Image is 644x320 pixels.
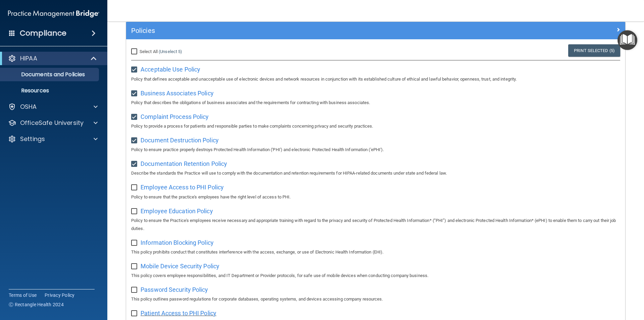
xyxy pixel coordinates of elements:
[20,103,37,111] p: OSHA
[4,71,96,78] p: Documents and Policies
[131,248,620,256] p: This policy prohibits conduct that constitutes interference with the access, exchange, or use of ...
[8,7,99,20] img: PMB logo
[131,217,620,233] p: Policy to ensure the Practice's employees receive necessary and appropriate training with regard ...
[131,272,620,280] p: This policy covers employee responsibilities, and IT Department or Provider protocols, for safe u...
[131,99,620,107] p: Policy that describes the obligations of business associates and the requirements for contracting...
[141,160,227,167] span: Documentation Retention Policy
[131,193,620,201] p: Policy to ensure that the practice's employees have the right level of access to PHI.
[8,119,98,127] a: OfficeSafe University
[9,301,64,308] span: Ⓒ Rectangle Health 2024
[141,310,216,317] span: Patient Access to PHI Policy
[8,135,98,143] a: Settings
[528,272,636,299] iframe: Drift Widget Chat Controller
[9,292,37,299] a: Terms of Use
[45,292,75,299] a: Privacy Policy
[20,135,45,143] p: Settings
[141,286,208,293] span: Password Security Policy
[131,27,495,34] h5: Policies
[4,87,96,94] p: Resources
[131,25,620,36] a: Policies
[618,30,637,50] button: Open Resource Center
[131,295,620,303] p: This policy outlines password regulations for corporate databases, operating systems, and devices...
[141,66,200,73] span: Acceptable Use Policy
[141,184,224,191] span: Employee Access to PHI Policy
[141,113,209,120] span: Complaint Process Policy
[140,49,158,54] span: Select All
[131,169,620,177] p: Describe the standards the Practice will use to comply with the documentation and retention requi...
[141,208,213,215] span: Employee Education Policy
[20,29,66,38] h4: Compliance
[159,49,182,54] a: (Unselect 5)
[131,75,620,83] p: Policy that defines acceptable and unacceptable use of electronic devices and network resources i...
[20,119,84,127] p: OfficeSafe University
[141,239,214,246] span: Information Blocking Policy
[20,54,37,62] p: HIPAA
[141,263,219,270] span: Mobile Device Security Policy
[131,146,620,154] p: Policy to ensure practice properly destroys Protected Health Information ('PHI') and electronic P...
[568,44,620,57] a: Print Selected (5)
[141,90,214,97] span: Business Associates Policy
[131,122,620,130] p: Policy to provide a process for patients and responsible parties to make complaints concerning pr...
[8,103,98,111] a: OSHA
[131,49,139,54] input: Select All (Unselect 5)
[141,137,219,144] span: Document Destruction Policy
[8,54,97,62] a: HIPAA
